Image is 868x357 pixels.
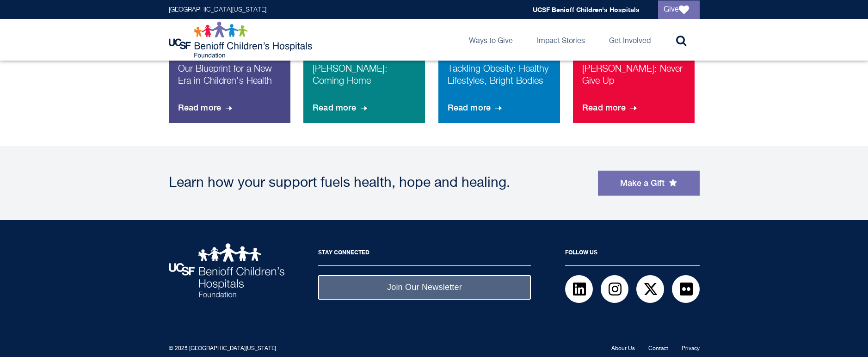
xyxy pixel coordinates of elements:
small: © 2025 [GEOGRAPHIC_DATA][US_STATE] [169,346,276,351]
a: Privacy [682,346,700,351]
img: UCSF Benioff Children's Hospitals [169,243,284,297]
div: Learn how your support fuels health, hope and healing. [169,176,589,190]
h2: Stay Connected [318,243,531,266]
a: [GEOGRAPHIC_DATA][US_STATE] [169,6,266,13]
img: Logo for UCSF Benioff Children's Hospitals Foundation [169,21,314,58]
a: Make a Gift [598,171,700,196]
span: Read more [313,95,369,120]
a: UCSF Benioff Children's Hospitals [533,6,640,13]
p: Tackling Obesity: Healthy Lifestyles, Bright Bodies [448,63,551,95]
span: Read more [582,95,639,120]
a: Give [658,0,700,19]
a: Impact Stories [529,19,592,61]
p: [PERSON_NAME]: Coming Home [313,63,416,95]
p: [PERSON_NAME]: Never Give Up [582,63,685,95]
span: Read more [448,95,504,120]
span: Read more [178,95,234,120]
a: Ways to Give [462,19,520,61]
a: Contact [648,346,668,351]
a: Get Involved [602,19,658,61]
a: Join Our Newsletter [318,275,531,300]
p: Our Blueprint for a New Era in Children's Health [178,63,281,95]
h2: Follow Us [565,243,700,266]
a: About Us [611,346,635,351]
